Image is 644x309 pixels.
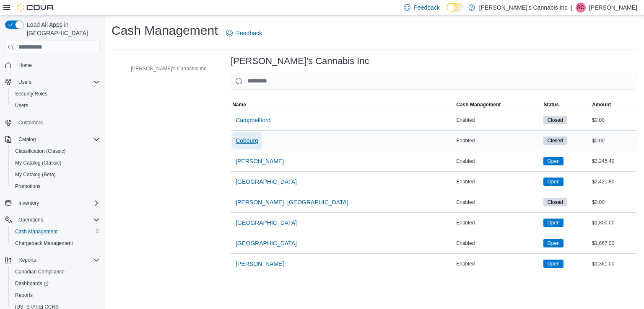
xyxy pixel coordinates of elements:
span: Open [543,178,563,186]
span: Classification (Classic) [12,146,100,156]
span: Operations [18,216,43,223]
button: Users [2,76,103,88]
span: Open [547,239,559,247]
a: Dashboards [8,278,103,289]
span: Inventory [15,198,100,208]
span: [GEOGRAPHIC_DATA] [236,178,297,186]
button: Chargeback Management [8,237,103,249]
a: Reports [12,290,36,300]
button: Inventory [15,198,42,208]
span: Chargeback Management [15,240,73,247]
button: Promotions [8,180,103,192]
span: Security Roles [12,89,100,99]
a: Classification (Classic) [12,146,69,156]
div: $0.00 [590,115,637,125]
button: Security Roles [8,88,103,100]
span: My Catalog (Beta) [12,170,100,180]
button: [GEOGRAPHIC_DATA] [232,214,300,231]
div: Steph Cooper [576,3,586,13]
p: [PERSON_NAME]'s Cannabis Inc [479,3,567,13]
div: $1,800.00 [590,218,637,228]
button: [GEOGRAPHIC_DATA] [232,235,300,252]
div: $1,667.00 [590,238,637,248]
div: Enabled [454,238,542,248]
span: [PERSON_NAME]'s Cannabis Inc [131,65,206,72]
span: [GEOGRAPHIC_DATA] [236,219,297,227]
span: Campbellford [236,116,270,124]
button: Customers [2,116,103,129]
button: Home [2,59,103,71]
span: Users [15,77,100,87]
button: [PERSON_NAME] [232,153,287,170]
button: Catalog [15,134,39,144]
button: Status [542,100,590,110]
button: Operations [2,214,103,226]
span: Cash Management [12,227,100,237]
div: $0.00 [590,197,637,207]
span: Catalog [18,136,36,143]
a: My Catalog (Classic) [12,158,65,168]
button: Cash Management [454,100,542,110]
h1: Cash Management [112,22,218,39]
button: Inventory [2,197,103,209]
span: Security Roles [15,90,47,97]
span: Status [543,101,559,108]
span: Closed [543,198,566,206]
span: Canadian Compliance [12,267,100,277]
button: Classification (Classic) [8,145,103,157]
button: Reports [8,289,103,301]
span: Chargeback Management [12,238,100,248]
div: Enabled [454,218,542,228]
div: Enabled [454,156,542,166]
div: $3,245.40 [590,156,637,166]
button: Reports [15,255,39,265]
span: Canadian Compliance [15,268,65,275]
button: Operations [15,215,47,225]
span: Reports [18,257,36,263]
span: Users [18,79,31,85]
span: Open [547,219,559,227]
span: Closed [547,137,563,144]
span: Closed [547,116,563,124]
button: Catalog [2,134,103,145]
h3: [PERSON_NAME]'s Cannabis Inc [231,56,369,66]
div: Enabled [454,197,542,207]
a: Canadian Compliance [12,267,68,277]
p: | [571,3,572,13]
span: Dashboards [15,280,49,287]
span: Customers [18,119,43,126]
span: Reports [12,290,100,300]
button: [GEOGRAPHIC_DATA] [232,173,300,190]
span: Promotions [15,183,41,190]
span: Amount [592,101,611,108]
button: Campbellford [232,112,274,129]
span: [GEOGRAPHIC_DATA] [236,239,297,247]
button: My Catalog (Classic) [8,157,103,169]
span: Closed [543,136,566,145]
span: Closed [543,116,566,124]
div: Enabled [454,177,542,187]
span: Open [543,219,563,227]
div: Enabled [454,115,542,125]
span: [PERSON_NAME], [GEOGRAPHIC_DATA] [236,198,348,206]
span: Open [547,260,559,268]
a: Promotions [12,181,44,191]
a: Home [15,60,35,70]
a: Cash Management [12,227,61,237]
button: [PERSON_NAME]'s Cannabis Inc [119,64,210,74]
a: My Catalog (Beta) [12,170,59,180]
input: Dark Mode [447,3,464,12]
span: Users [12,100,100,111]
button: [PERSON_NAME], [GEOGRAPHIC_DATA] [232,194,352,211]
span: Reports [15,292,33,299]
span: My Catalog (Classic) [15,160,62,166]
div: Enabled [454,259,542,269]
span: Users [15,102,28,109]
a: Users [12,100,31,111]
span: My Catalog (Beta) [15,171,56,178]
button: Cobourg [232,132,262,149]
span: Dashboards [12,278,100,288]
span: Feedback [236,29,262,37]
span: Dark Mode [447,12,447,12]
div: $0.00 [590,136,637,146]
